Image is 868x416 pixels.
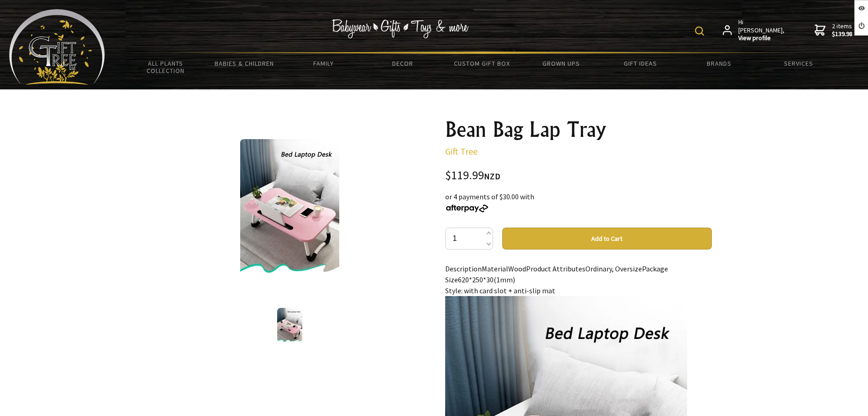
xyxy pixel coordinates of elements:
div: or 4 payments of $30.00 with [445,191,712,213]
h1: Bean Bag Lap Tray [445,119,712,140]
img: Afterpay [445,204,489,213]
img: Bean Bag Lap Tray [240,139,339,276]
div: $119.99 [445,170,712,182]
strong: View profile [738,34,785,42]
img: product search [695,26,704,36]
a: Babies & Children [205,54,284,73]
a: Grown Ups [521,54,600,73]
strong: $139.98 [832,30,852,38]
img: Babyware - Gifts - Toys and more... [9,9,105,85]
a: Hi [PERSON_NAME],View profile [723,18,785,42]
button: Add to Cart [502,228,712,250]
a: Decor [363,54,442,73]
a: Brands [680,54,759,73]
a: Services [759,54,838,73]
a: Gift Tree [445,146,478,157]
img: Babywear - Gifts - Toys & more [331,19,468,38]
a: Family [284,54,363,73]
img: Bean Bag Lap Tray [277,308,302,343]
span: 2 items [832,22,852,38]
a: Gift Ideas [600,54,679,73]
a: Custom Gift Box [442,54,521,73]
span: NZD [484,171,500,182]
a: All Plants Collection [126,54,205,80]
span: Hi [PERSON_NAME], [738,18,785,42]
a: 2 items$139.98 [815,18,852,42]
